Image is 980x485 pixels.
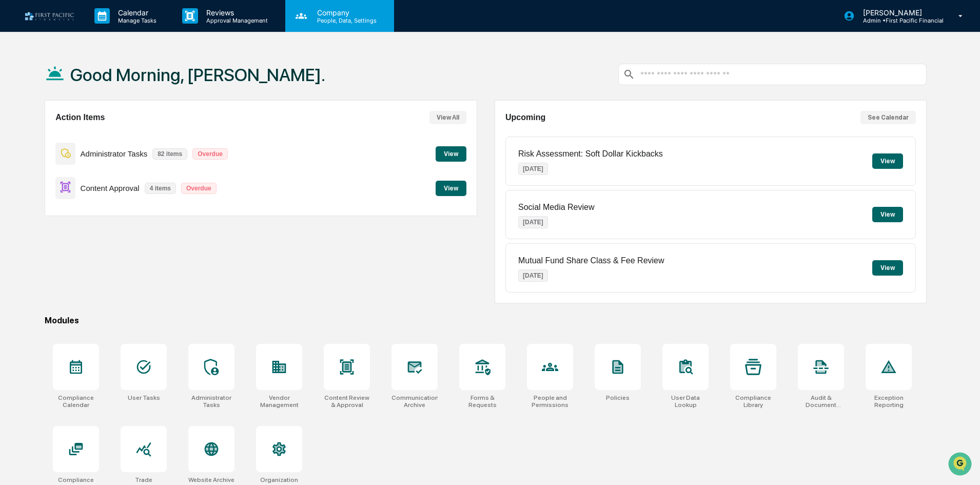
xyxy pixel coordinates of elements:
[198,17,273,24] p: Approval Management
[102,174,124,182] span: Pylon
[6,125,70,144] a: 🖐️Preclearance
[145,183,176,194] p: 4 items
[110,8,162,17] p: Calendar
[855,8,944,17] p: [PERSON_NAME]
[85,129,127,140] span: Attestations
[429,111,466,124] button: View All
[436,146,466,162] button: View
[527,394,573,409] div: People and Permissions
[81,149,148,158] p: Administrator Tasks
[436,183,466,192] a: View
[152,148,187,160] p: 82 items
[74,130,83,139] div: 🗄️
[518,269,548,282] p: [DATE]
[518,163,548,175] p: [DATE]
[35,89,130,97] div: We're available if you need us!
[10,130,18,139] div: 🖐️
[860,111,916,124] button: See Calendar
[45,316,927,325] div: Modules
[518,256,664,265] p: Mutual Fund Share Class & Fee Review
[81,184,140,192] p: Content Approval
[436,148,466,158] a: View
[947,451,975,479] iframe: Open customer support
[256,394,302,409] div: Vendor Management
[110,17,162,24] p: Manage Tasks
[128,394,160,401] div: User Tasks
[518,203,595,212] p: Social Media Review
[459,394,505,409] div: Forms & Requests
[505,113,545,122] h2: Upcoming
[518,149,663,159] p: Risk Assessment: Soft Dollar Kickbacks
[70,125,131,144] a: 🗄️Attestations
[53,394,99,409] div: Compliance Calendar
[855,17,944,24] p: Admin • First Pacific Financial
[192,148,228,160] p: Overdue
[309,8,382,17] p: Company
[662,394,709,409] div: User Data Lookup
[72,173,124,182] a: Powered byPylon
[798,394,844,409] div: Audit & Document Logs
[70,65,325,85] h1: Good Morning, [PERSON_NAME].
[21,129,66,140] span: Preclearance
[436,181,466,196] button: View
[6,145,69,163] a: 🔎Data Lookup
[10,150,18,158] div: 🔎
[198,8,273,17] p: Reviews
[872,153,903,169] button: View
[55,113,105,122] h2: Action Items
[518,216,548,228] p: [DATE]
[188,394,234,409] div: Administrator Tasks
[324,394,370,409] div: Content Review & Approval
[606,394,630,401] div: Policies
[872,207,903,222] button: View
[10,79,29,97] img: 1746055101610-c473b297-6a78-478c-a979-82029cc54cd1
[10,22,187,38] p: How can we help?
[174,82,187,94] button: Start new chat
[872,260,903,276] button: View
[866,394,912,409] div: Exception Reporting
[21,149,65,159] span: Data Lookup
[35,79,168,89] div: Start new chat
[391,394,438,409] div: Communications Archive
[309,17,382,24] p: People, Data, Settings
[181,183,217,194] p: Overdue
[188,476,234,483] div: Website Archive
[730,394,776,409] div: Compliance Library
[25,11,74,21] img: logo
